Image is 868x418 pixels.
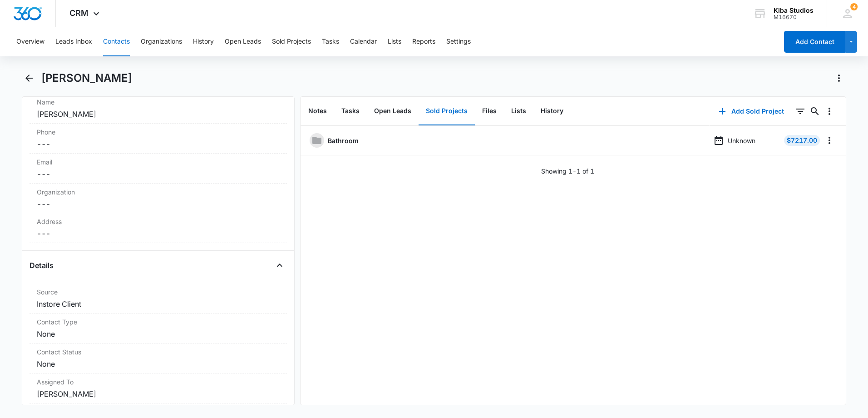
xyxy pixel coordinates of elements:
[350,27,377,56] button: Calendar
[446,27,471,56] button: Settings
[533,97,571,125] button: History
[710,100,793,122] button: Add Sold Project
[37,347,280,357] label: Contact Status
[37,169,280,179] dd: ---
[774,7,814,14] div: account name
[334,97,367,125] button: Tasks
[30,154,287,184] div: Email---
[37,199,280,209] dd: ---
[774,14,814,20] div: account id
[419,97,475,125] button: Sold Projects
[37,328,280,339] dd: None
[850,3,858,10] span: 4
[850,3,858,10] div: notifications count
[37,317,280,327] label: Contact Type
[30,260,54,271] h4: Details
[55,27,92,56] button: Leads Inbox
[141,27,182,56] button: Organizations
[22,71,36,85] button: Back
[822,133,837,148] button: Overflow Menu
[37,97,280,107] label: Name
[272,258,287,273] button: Close
[30,124,287,154] div: Phone---
[30,284,287,313] div: SourceInstore Client
[69,8,89,18] span: CRM
[37,228,280,239] dd: ---
[30,213,287,243] div: Address---
[37,358,280,369] dd: None
[475,97,504,125] button: Files
[328,136,359,145] a: Bathroom
[272,27,311,56] button: Sold Projects
[16,27,44,56] button: Overview
[30,373,287,403] div: Assigned To[PERSON_NAME]
[41,71,132,85] h1: [PERSON_NAME]
[37,187,280,197] label: Organization
[504,97,533,125] button: Lists
[37,109,280,119] dd: [PERSON_NAME]
[37,388,280,399] dd: [PERSON_NAME]
[367,97,419,125] button: Open Leads
[832,71,846,85] button: Actions
[37,139,280,149] dd: ---
[808,104,822,119] button: Search...
[37,377,280,387] label: Assigned To
[822,104,837,119] button: Overflow Menu
[728,136,755,145] p: Unknown
[193,27,214,56] button: History
[37,157,280,167] label: Email
[37,287,280,297] label: Source
[37,299,280,309] dd: Instore Client
[784,135,820,146] div: $7217.00
[37,127,280,137] label: Phone
[30,343,287,373] div: Contact StatusNone
[793,104,808,119] button: Filters
[322,27,339,56] button: Tasks
[388,27,401,56] button: Lists
[784,31,845,53] button: Add Contact
[30,313,287,343] div: Contact TypeNone
[103,27,130,56] button: Contacts
[301,97,334,125] button: Notes
[30,184,287,213] div: Organization---
[37,217,280,226] label: Address
[541,166,594,176] p: Showing 1-1 of 1
[225,27,261,56] button: Open Leads
[412,27,435,56] button: Reports
[30,94,287,124] div: Name[PERSON_NAME]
